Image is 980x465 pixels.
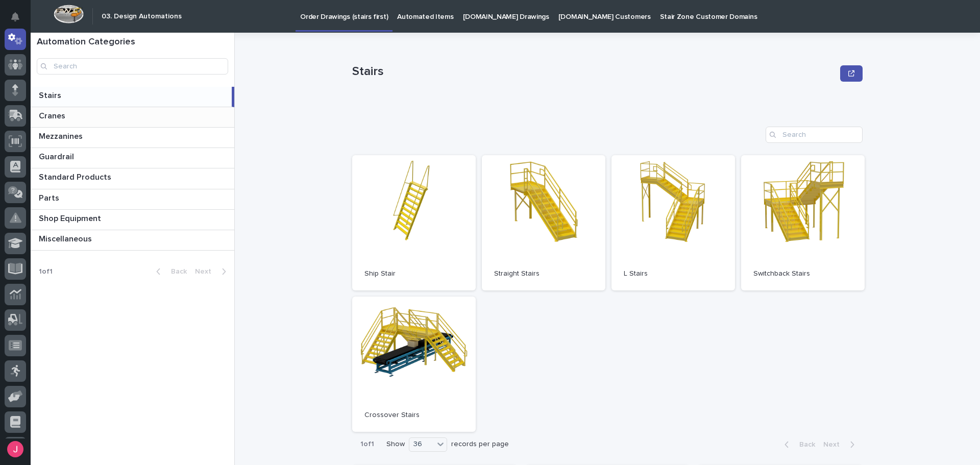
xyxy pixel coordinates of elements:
[31,259,61,284] p: 1 of 1
[741,155,865,290] a: Switchback Stairs
[31,87,234,107] a: StairsStairs
[451,440,509,449] p: records per page
[148,267,191,276] button: Back
[13,12,26,29] div: Notifications
[102,12,182,21] h2: 03. Design Automations
[776,440,819,449] button: Back
[352,64,836,79] p: Stairs
[39,109,67,121] p: Cranes
[494,270,593,278] p: Straight Stairs
[823,441,846,448] span: Next
[352,432,382,457] p: 1 of 1
[31,230,234,251] a: MiscellaneousMiscellaneous
[611,155,735,290] a: L Stairs
[5,438,26,460] button: users-avatar
[31,210,234,230] a: Shop EquipmentShop Equipment
[819,440,863,449] button: Next
[766,127,863,143] input: Search
[31,128,234,148] a: MezzaninesMezzanines
[5,6,26,28] button: Notifications
[352,297,476,432] a: Crossover Stairs
[31,107,234,128] a: CranesCranes
[39,170,113,182] p: Standard Products
[364,270,463,278] p: Ship Stair
[39,232,94,244] p: Miscellaneous
[54,5,84,23] img: Workspace Logo
[39,130,85,141] p: Mezzanines
[352,155,476,290] a: Ship Stair
[624,270,723,278] p: L Stairs
[482,155,605,290] a: Straight Stairs
[409,439,434,450] div: 36
[165,268,187,275] span: Back
[191,267,234,276] button: Next
[386,440,405,449] p: Show
[195,268,217,275] span: Next
[31,148,234,168] a: GuardrailGuardrail
[31,189,234,210] a: PartsParts
[31,168,234,189] a: Standard ProductsStandard Products
[753,270,852,278] p: Switchback Stairs
[37,37,228,48] h1: Automation Categories
[39,212,103,224] p: Shop Equipment
[793,441,815,448] span: Back
[37,58,228,75] input: Search
[39,150,76,162] p: Guardrail
[364,411,463,420] p: Crossover Stairs
[39,89,63,101] p: Stairs
[39,191,61,203] p: Parts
